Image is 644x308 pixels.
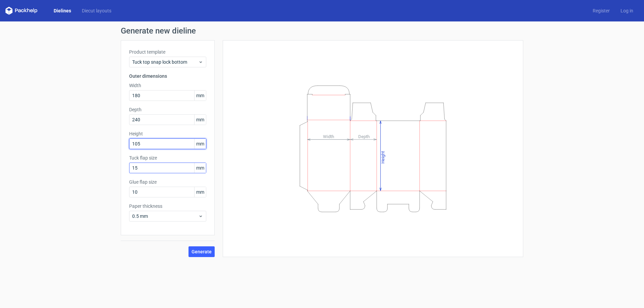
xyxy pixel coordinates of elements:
span: mm [194,139,206,149]
span: mm [194,187,206,197]
span: mm [194,115,206,125]
tspan: Depth [358,134,370,139]
span: 0.5 mm [132,213,198,220]
span: mm [194,90,206,101]
label: Paper thickness [129,203,206,209]
a: Register [587,7,615,14]
span: mm [194,163,206,173]
span: Generate [192,249,212,254]
a: Log in [615,7,639,14]
label: Glue flap size [129,179,206,185]
button: Generate [189,246,215,257]
label: Height [129,130,206,137]
h1: Generate new dieline [121,27,523,35]
a: Dielines [48,7,76,14]
label: Width [129,82,206,89]
tspan: Width [323,134,334,139]
label: Depth [129,106,206,113]
span: Tuck top snap lock bottom [132,59,198,65]
a: Diecut layouts [76,7,117,14]
tspan: Height [380,151,385,163]
label: Tuck flap size [129,155,206,161]
h3: Outer dimensions [129,73,206,79]
label: Product template [129,49,206,55]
